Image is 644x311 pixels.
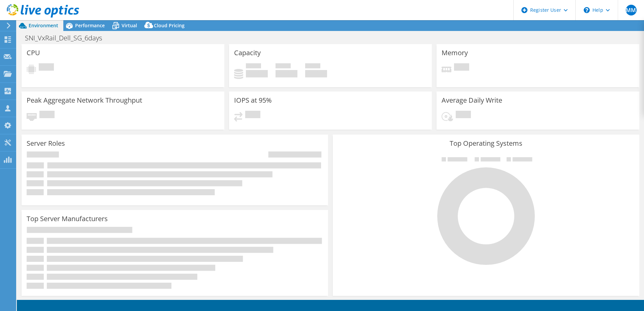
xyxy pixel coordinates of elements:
span: Cloud Pricing [154,22,185,29]
span: Pending [456,111,471,120]
span: Total [305,63,320,70]
h3: Top Server Manufacturers [27,215,108,222]
h1: SNI_VxRail_Dell_SG_6days [22,34,112,42]
span: Performance [75,22,105,29]
h3: IOPS at 95% [234,97,272,104]
span: Environment [29,22,58,29]
span: Virtual [122,22,137,29]
span: Pending [39,111,55,120]
span: Used [246,63,261,70]
span: Pending [39,63,54,72]
span: Free [276,63,291,70]
h3: Average Daily Write [442,97,502,104]
h4: 0 GiB [246,70,268,77]
span: Pending [454,63,469,72]
h3: Top Operating Systems [338,140,634,147]
h3: Memory [442,49,468,57]
h3: Server Roles [27,140,65,147]
h4: 0 GiB [305,70,327,77]
span: Pending [245,111,260,120]
h3: Capacity [234,49,261,57]
h3: Peak Aggregate Network Throughput [27,97,142,104]
h3: CPU [27,49,40,57]
span: MM [626,5,637,15]
svg: \n [584,7,590,13]
h4: 0 GiB [276,70,297,77]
